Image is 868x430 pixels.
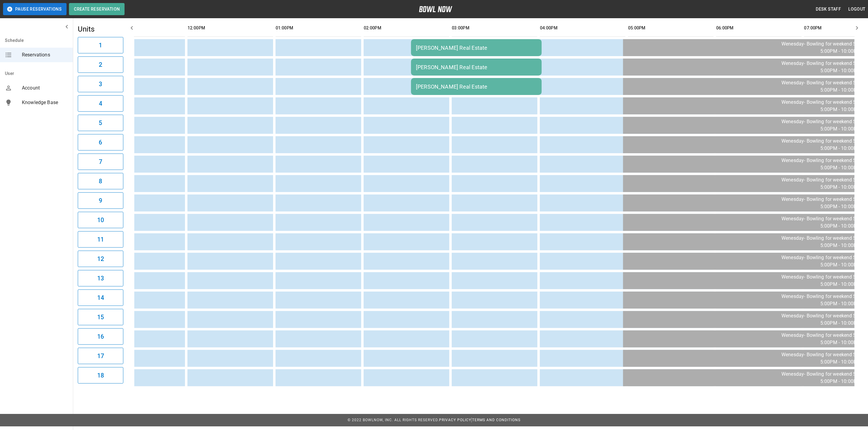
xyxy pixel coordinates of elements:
th: 12:00PM [187,19,273,37]
h6: 8 [99,176,102,186]
h6: 18 [97,371,104,380]
button: 12 [78,251,123,267]
h6: 10 [97,215,104,225]
h6: 3 [99,79,102,89]
button: 8 [78,173,123,189]
button: 6 [78,134,123,151]
h6: 14 [97,293,104,303]
button: Logout [846,4,868,15]
button: 5 [78,115,123,131]
h6: 13 [97,273,104,283]
span: © 2022 BowlNow, Inc. All Rights Reserved. [348,418,439,422]
button: 2 [78,56,123,73]
button: Pause Reservations [3,3,67,15]
button: 13 [78,270,123,286]
h6: 4 [99,99,102,108]
span: Knowledge Base [22,99,68,106]
button: 16 [78,328,123,345]
span: Account [22,84,68,92]
h6: 6 [99,137,102,147]
button: Create Reservation [69,3,125,15]
button: 9 [78,192,123,209]
h6: 17 [97,351,104,361]
h6: 15 [97,312,104,322]
button: 1 [78,37,123,53]
th: 11:00AM [99,19,185,37]
button: 11 [78,231,123,248]
div: [PERSON_NAME] Real Estate [416,45,537,51]
h6: 7 [99,157,102,167]
button: 18 [78,367,123,384]
img: logo [419,6,452,12]
button: 3 [78,76,123,92]
h6: 12 [97,254,104,264]
button: 4 [78,95,123,112]
button: 7 [78,154,123,170]
h6: 5 [99,118,102,128]
h6: 16 [97,332,104,341]
h6: 1 [99,40,102,50]
button: 14 [78,289,123,306]
h5: Units [78,24,123,34]
button: Desk Staff [814,4,844,15]
div: [PERSON_NAME] Real Estate [416,83,537,90]
a: Terms and Conditions [472,418,520,422]
div: [PERSON_NAME] Real Estate [416,64,537,70]
button: 10 [78,212,123,228]
span: Reservations [22,51,68,59]
h6: 9 [99,196,102,205]
a: Privacy Policy [439,418,471,422]
button: 17 [78,348,123,364]
button: 15 [78,309,123,325]
h6: 11 [97,235,104,244]
h6: 2 [99,60,102,69]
